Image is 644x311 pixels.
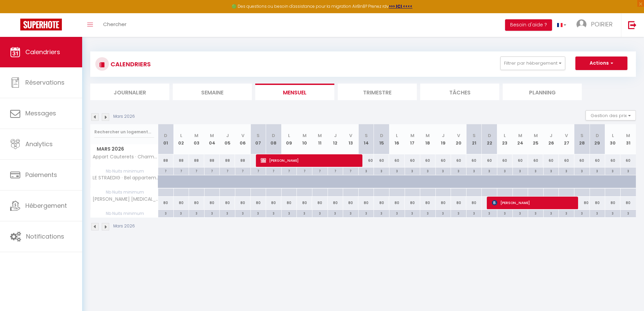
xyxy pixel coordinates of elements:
div: 3 [359,168,374,174]
div: 60 [574,154,590,167]
img: logout [628,21,637,29]
div: 80 [328,197,343,209]
div: 80 [574,197,590,209]
span: Appart Cauterets · Charmant T2bis, [GEOGRAPHIC_DATA] [92,154,159,159]
th: 14 [358,124,374,154]
div: 88 [189,154,205,167]
li: Journalier [90,84,169,100]
div: 3 [220,210,235,216]
th: 02 [173,124,189,154]
div: 3 [451,168,466,174]
abbr: D [488,132,491,139]
div: 80 [204,197,220,209]
span: Mars 2026 [91,144,158,154]
th: 05 [220,124,235,154]
a: Chercher [98,13,132,37]
img: Super Booking [20,19,62,30]
div: 7 [220,168,235,174]
span: LE STRAEDIG · Bel appartement 3 chambres Hypercentre/parking [92,175,159,180]
li: Trimestre [338,84,417,100]
div: 88 [235,154,251,167]
div: 3 [235,210,251,216]
div: 3 [590,168,605,174]
div: 3 [605,210,620,216]
div: 3 [174,210,189,216]
div: 80 [466,197,482,209]
th: 25 [528,124,544,154]
div: 3 [574,210,590,216]
div: 60 [512,154,528,167]
abbr: M [426,132,430,139]
div: 7 [297,168,312,174]
th: 23 [497,124,513,154]
abbr: V [241,132,244,139]
div: 3 [544,168,559,174]
abbr: V [349,132,352,139]
th: 12 [328,124,343,154]
span: Nb Nuits minimum [91,210,158,217]
div: 80 [405,197,420,209]
div: 80 [189,197,205,209]
span: Analytics [25,140,53,148]
div: 80 [281,197,297,209]
th: 29 [590,124,605,154]
li: Mensuel [255,84,334,100]
span: Paiements [25,171,57,179]
div: 88 [220,154,235,167]
div: 3 [251,210,266,216]
th: 31 [620,124,636,154]
div: 3 [405,210,420,216]
div: 80 [620,197,636,209]
abbr: J [550,132,552,139]
a: ... POIRIER [571,13,621,37]
div: 80 [343,197,359,209]
span: [PERSON_NAME] [492,196,575,209]
th: 30 [605,124,621,154]
div: 60 [528,154,544,167]
span: [PERSON_NAME] [261,154,359,167]
div: 3 [497,210,512,216]
abbr: M [518,132,522,139]
div: 3 [513,168,528,174]
th: 21 [466,124,482,154]
abbr: J [226,132,229,139]
p: Mars 2026 [113,223,135,229]
div: 3 [420,210,435,216]
div: 80 [220,197,235,209]
abbr: S [365,132,368,139]
li: Planning [503,84,582,100]
abbr: S [473,132,476,139]
div: 3 [312,210,328,216]
div: 3 [559,168,574,174]
div: 3 [389,210,405,216]
div: 3 [621,210,636,216]
div: 3 [621,168,636,174]
th: 19 [435,124,451,154]
div: 3 [559,210,574,216]
img: ... [576,19,587,29]
div: 3 [420,168,435,174]
div: 80 [158,197,174,209]
div: 60 [590,154,605,167]
div: 7 [158,168,173,174]
span: Réservations [25,78,65,87]
div: 60 [389,154,405,167]
abbr: V [457,132,460,139]
div: 80 [297,197,312,209]
div: 88 [173,154,189,167]
div: 3 [374,168,389,174]
div: 3 [467,210,482,216]
div: 3 [189,210,204,216]
abbr: L [504,132,506,139]
th: 07 [251,124,266,154]
abbr: M [210,132,214,139]
div: 3 [328,210,343,216]
div: 60 [543,154,559,167]
abbr: D [380,132,383,139]
div: 3 [359,210,374,216]
th: 15 [374,124,389,154]
div: 3 [590,210,605,216]
abbr: M [410,132,414,139]
div: 80 [358,197,374,209]
div: 60 [435,154,451,167]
